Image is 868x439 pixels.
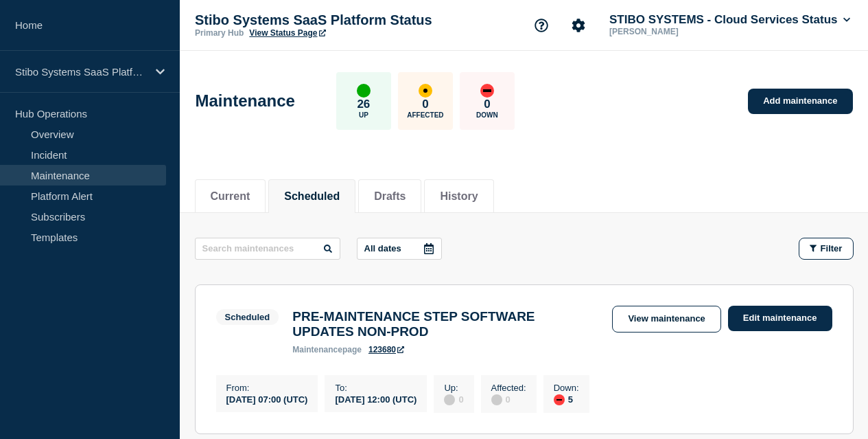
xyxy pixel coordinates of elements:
h3: PRE-MAINTENANCE STEP SOFTWARE UPDATES NON-PROD [292,309,598,339]
button: Filter [799,238,854,260]
p: To : [335,383,417,393]
p: Down [476,111,498,119]
a: View Status Page [249,28,325,38]
a: 123680 [368,345,404,354]
p: Affected : [491,383,526,393]
h1: Maintenance [196,91,295,111]
button: Scheduled [284,190,340,203]
p: Stibo Systems SaaS Platform Status [15,66,147,78]
div: disabled [491,394,502,405]
div: up [357,84,371,98]
p: page [292,345,362,354]
span: maintenance [292,345,342,354]
p: All dates [364,243,401,254]
p: Affected [407,111,443,119]
input: Search maintenances [195,238,340,260]
button: History [440,190,478,203]
button: All dates [357,238,442,260]
p: 0 [484,98,490,111]
button: Account settings [564,11,593,40]
p: Primary Hub [195,28,244,38]
div: down [554,394,565,405]
button: Drafts [374,190,406,203]
p: From : [226,383,308,393]
div: down [480,84,494,98]
div: [DATE] 12:00 (UTC) [335,393,417,405]
span: Filter [821,243,843,254]
div: disabled [444,394,455,405]
button: STIBO SYSTEMS - Cloud Services Status [607,13,853,27]
a: Edit maintenance [728,306,832,331]
div: 0 [491,393,526,405]
div: Scheduled [225,312,270,322]
div: [DATE] 07:00 (UTC) [226,393,308,405]
p: Stibo Systems SaaS Platform Status [195,12,469,28]
div: 0 [444,393,463,405]
p: [PERSON_NAME] [607,27,749,36]
a: Add maintenance [748,89,852,114]
button: Current [211,190,250,203]
p: 26 [357,98,370,111]
button: Support [527,11,556,40]
p: Up [359,111,368,119]
p: Up : [444,383,463,393]
p: Down : [554,383,579,393]
a: View maintenance [612,306,720,333]
p: 0 [422,98,428,111]
div: affected [419,84,432,98]
div: 5 [554,393,579,405]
